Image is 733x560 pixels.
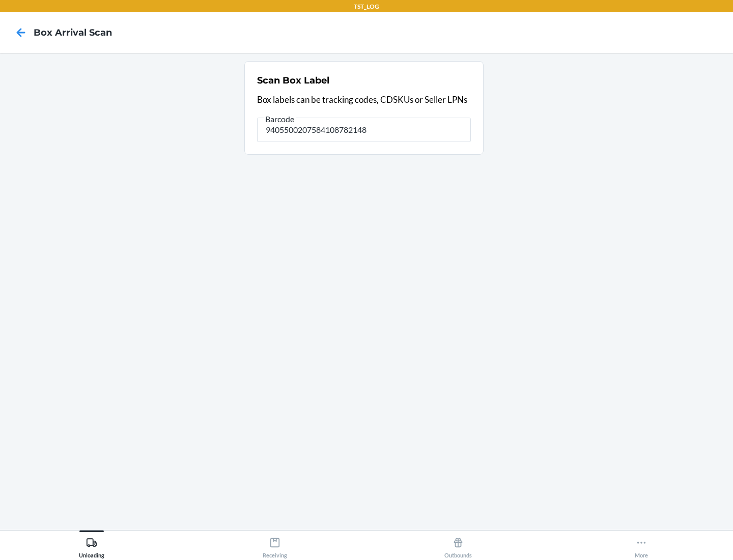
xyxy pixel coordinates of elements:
[257,118,471,142] input: Barcode
[257,93,471,106] p: Box labels can be tracking codes, CDSKUs or Seller LPNs
[263,533,287,558] div: Receiving
[550,530,733,558] button: More
[257,74,329,87] h2: Scan Box Label
[34,26,112,39] h4: Box Arrival Scan
[366,530,550,558] button: Outbounds
[444,533,472,558] div: Outbounds
[354,2,379,11] p: TST_LOG
[183,530,366,558] button: Receiving
[79,533,104,558] div: Unloading
[635,533,648,558] div: More
[264,114,296,124] span: Barcode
